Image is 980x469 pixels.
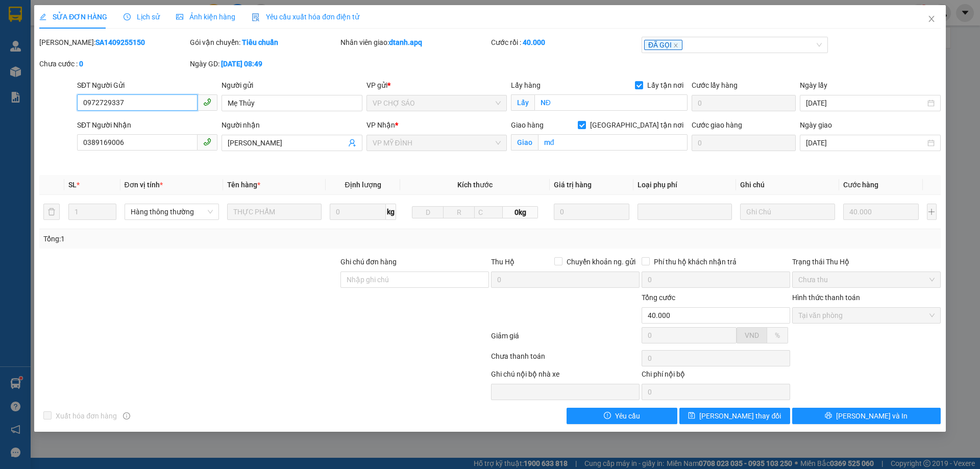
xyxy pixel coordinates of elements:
[242,38,278,46] b: Tiêu chuẩn
[511,94,534,111] span: Lấy
[123,412,130,419] span: info-circle
[68,181,77,189] span: SL
[836,410,908,422] span: [PERSON_NAME] và In
[43,204,60,220] button: delete
[673,43,678,48] span: close
[586,119,688,131] span: [GEOGRAPHIC_DATA] tận nơi
[176,13,183,20] span: picture
[562,256,640,267] span: Chuyển khoản ng. gửi
[124,13,160,21] span: Lịch sử
[389,38,422,46] b: dtanh.apq
[491,258,514,266] span: Thu Hộ
[567,408,677,424] button: exclamation-circleYêu cầu
[642,368,790,384] div: Chi phí nội bộ
[490,351,641,368] div: Chưa thanh toán
[190,37,338,48] div: Gói vận chuyển:
[699,410,781,422] span: [PERSON_NAME] thay đổi
[615,410,640,422] span: Yêu cầu
[190,58,338,69] div: Ngày GD:
[692,121,742,129] label: Cước giao hàng
[679,408,790,424] button: save[PERSON_NAME] thay đổi
[740,204,835,220] input: Ghi Chú
[221,60,262,68] b: [DATE] 08:49
[39,13,107,21] span: SỬA ĐƠN HÀNG
[39,37,188,48] div: [PERSON_NAME]:
[792,293,860,302] label: Hình thức thanh toán
[227,204,322,220] input: VD: Bàn, Ghế
[203,98,211,106] span: phone
[176,13,235,21] span: Ảnh kiện hàng
[843,181,878,189] span: Cước hàng
[340,37,489,48] div: Nhân viên giao:
[491,37,640,48] div: Cước rồi :
[523,38,545,46] b: 40.000
[345,181,381,189] span: Định lượng
[534,94,688,111] input: Lấy tận nơi
[806,137,925,149] input: Ngày giao
[775,331,780,339] span: %
[227,181,260,189] span: Tên hàng
[511,121,544,129] span: Giao hàng
[538,134,688,151] input: Giao tận nơi
[373,95,501,111] span: VP CHỢ SÁO
[222,80,362,91] div: Người gửi
[77,119,217,131] div: SĐT Người Nhận
[843,204,919,220] input: 0
[52,410,121,422] span: Xuất hóa đơn hàng
[77,80,217,91] div: SĐT Người Gửi
[800,81,827,89] label: Ngày lấy
[252,13,260,21] img: icon
[340,271,489,288] input: Ghi chú đơn hàng
[503,206,537,218] span: 0kg
[125,181,163,189] span: Đơn vị tính
[692,135,796,151] input: Cước giao hàng
[736,175,839,195] th: Ghi chú
[474,206,503,218] input: C
[927,15,936,23] span: close
[222,119,362,131] div: Người nhận
[373,135,501,151] span: VP MỸ ĐÌNH
[692,95,796,111] input: Cước lấy hàng
[554,181,592,189] span: Giá trị hàng
[131,204,213,219] span: Hàng thông thường
[39,58,188,69] div: Chưa cước :
[792,408,941,424] button: printer[PERSON_NAME] và In
[43,233,378,244] div: Tổng: 1
[79,60,83,68] b: 0
[644,40,682,50] span: ĐÃ GỌI
[366,121,395,129] span: VP Nhận
[745,331,759,339] span: VND
[203,138,211,146] span: phone
[642,293,675,302] span: Tổng cước
[688,412,695,420] span: save
[800,121,832,129] label: Ngày giao
[252,13,359,21] span: Yêu cầu xuất hóa đơn điện tử
[825,412,832,420] span: printer
[511,81,541,89] span: Lấy hàng
[348,139,356,147] span: user-add
[124,13,131,20] span: clock-circle
[554,204,630,220] input: 0
[650,256,741,267] span: Phí thu hộ khách nhận trả
[490,330,641,348] div: Giảm giá
[643,80,688,91] span: Lấy tận nơi
[798,272,935,287] span: Chưa thu
[798,308,935,323] span: Tại văn phòng
[806,97,925,109] input: Ngày lấy
[95,38,145,46] b: SA1409255150
[366,80,507,91] div: VP gửi
[340,258,397,266] label: Ghi chú đơn hàng
[927,204,937,220] button: plus
[491,368,640,384] div: Ghi chú nội bộ nhà xe
[604,412,611,420] span: exclamation-circle
[511,134,538,151] span: Giao
[633,175,736,195] th: Loại phụ phí
[692,81,738,89] label: Cước lấy hàng
[457,181,493,189] span: Kích thước
[412,206,444,218] input: D
[39,13,46,20] span: edit
[386,204,396,220] span: kg
[443,206,475,218] input: R
[792,256,941,267] div: Trạng thái Thu Hộ
[917,5,946,34] button: Close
